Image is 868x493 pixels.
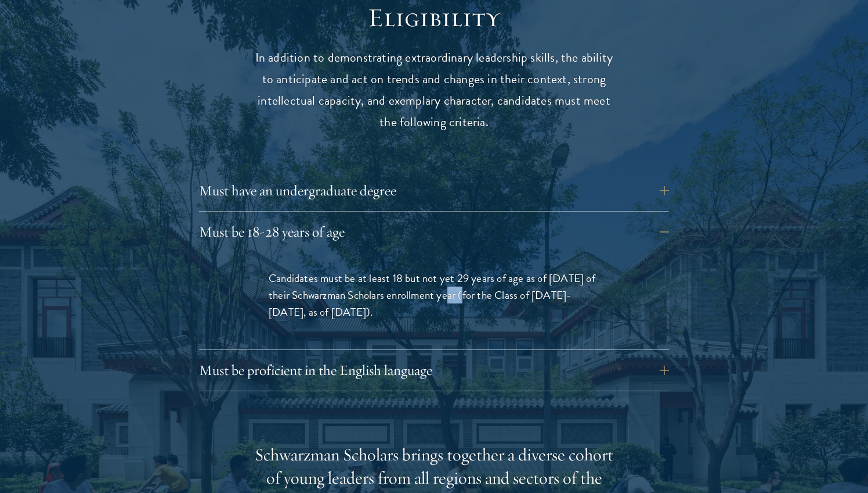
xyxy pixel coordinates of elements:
button: Must have an undergraduate degree [199,177,669,205]
button: Must be proficient in the English language [199,356,669,384]
p: In addition to demonstrating extraordinary leadership skills, the ability to anticipate and act o... [254,47,614,133]
h2: Eligibility [254,2,614,34]
button: Must be 18-28 years of age [199,218,669,246]
span: Candidates must be at least 18 but not yet 29 years of age as of [DATE] of their Schwarzman Schol... [269,270,595,320]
